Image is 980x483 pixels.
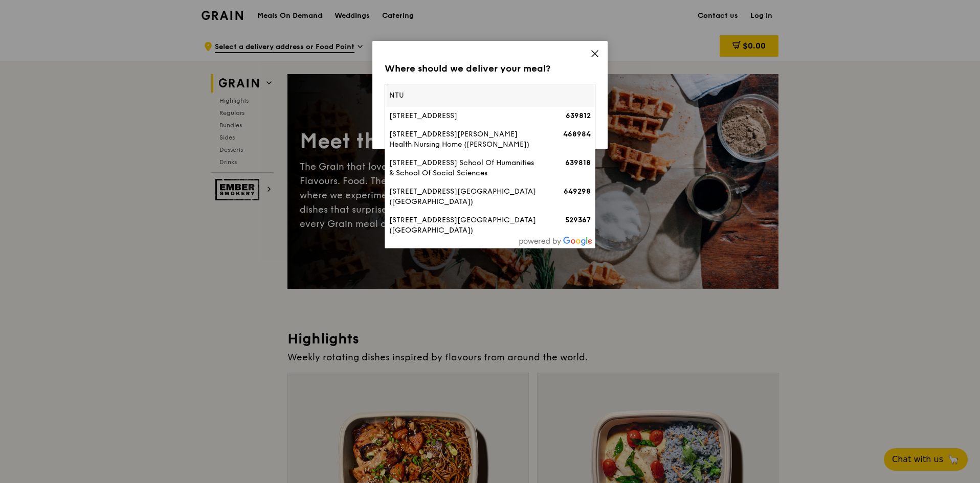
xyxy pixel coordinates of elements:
strong: 649298 [564,187,591,196]
strong: 468984 [563,130,591,139]
div: Where should we deliver your meal? [385,61,595,76]
strong: 639818 [565,158,591,167]
div: [STREET_ADDRESS][GEOGRAPHIC_DATA] ([GEOGRAPHIC_DATA]) [389,187,541,207]
div: [STREET_ADDRESS] [389,111,541,121]
div: [STREET_ADDRESS][GEOGRAPHIC_DATA] ([GEOGRAPHIC_DATA]) [389,215,541,236]
img: powered-by-google.60e8a832.png [519,237,593,246]
div: [STREET_ADDRESS][PERSON_NAME] Health Nursing Home ([PERSON_NAME]) [389,129,541,150]
strong: 529367 [565,216,591,224]
div: [STREET_ADDRESS] School Of Humanities & School Of Social Sciences [389,158,541,178]
strong: 639812 [566,111,591,120]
